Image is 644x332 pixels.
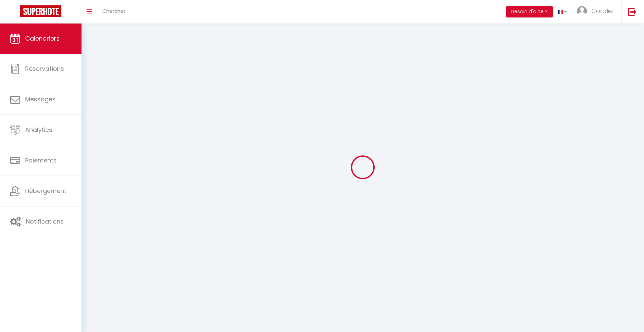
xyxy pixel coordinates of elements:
[20,5,61,17] img: Super Booking
[591,7,613,15] span: Coralie
[25,156,57,164] span: Paiements
[26,217,64,226] span: Notifications
[628,7,637,16] img: logout
[25,95,56,103] span: Messages
[102,7,125,14] span: Chercher
[25,34,60,43] span: Calendriers
[25,126,52,134] span: Analytics
[577,6,587,16] img: ...
[25,64,64,73] span: Réservations
[25,187,66,195] span: Hébergement
[506,6,553,17] button: Besoin d'aide ?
